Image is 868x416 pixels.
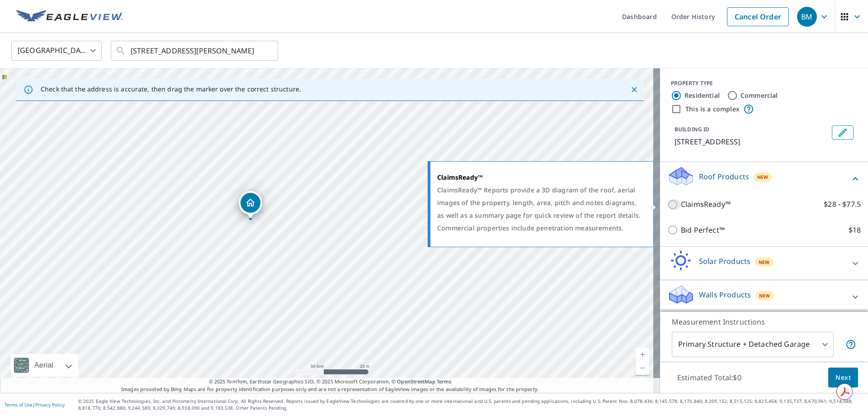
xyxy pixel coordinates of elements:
[5,402,33,408] a: Terms of Use
[667,166,861,191] div: Roof ProductsNew
[5,402,65,407] p: |
[759,292,770,299] span: New
[78,398,863,411] p: © 2025 Eagle View Technologies, Inc. and Pictometry International Corp. All Rights Reserved. Repo...
[209,378,452,386] span: © 2025 TomTom, Earthstar Geographics SIO, © 2025 Microsoft Corporation, ©
[41,85,301,93] p: Check that the address is accurate, then drag the marker over the correct structure.
[32,354,56,377] div: Aerial
[757,173,769,181] span: New
[699,289,751,300] p: Walls Products
[759,258,770,266] span: New
[667,284,861,310] div: Walls ProductsNew
[681,225,725,236] p: Bid Perfect™
[11,354,78,377] div: Aerial
[824,199,861,210] p: $28 - $77.5
[672,332,834,357] div: Primary Structure + Detached Garage
[636,361,649,375] a: Current Level 19, Zoom Out
[437,184,642,234] div: ClaimsReady™ Reports provide a 3D diagram of the roof, aerial images of the property, length, are...
[849,225,861,236] p: $18
[437,173,483,182] strong: ClaimsReady™
[239,191,262,219] div: Dropped pin, building 1, Residential property, 2934 Meadow Park Dr Garland, TX 75040
[16,10,123,24] img: EV Logo
[671,79,857,87] div: PROPERTY TYPE
[11,38,102,63] div: [GEOGRAPHIC_DATA]
[672,316,856,327] p: Measurement Instructions
[797,7,817,27] div: BM
[675,125,709,133] p: BUILDING ID
[667,250,861,276] div: Solar ProductsNew
[832,125,854,140] button: Edit building 1
[397,378,435,385] a: OpenStreetMap
[685,105,740,114] label: This is a complex
[741,91,778,100] label: Commercial
[681,199,731,210] p: ClaimsReady™
[845,339,856,350] span: Your report will include the primary structure and a detached garage if one exists.
[628,84,640,96] button: Close
[699,171,749,182] p: Roof Products
[636,348,649,361] a: Current Level 19, Zoom In
[437,378,452,385] a: Terms
[835,372,851,383] span: Next
[684,91,720,100] label: Residential
[131,38,259,63] input: Search by address or latitude-longitude
[35,402,65,408] a: Privacy Policy
[727,7,789,26] a: Cancel Order
[670,368,749,387] p: Estimated Total: $0
[699,256,750,267] p: Solar Products
[828,368,858,388] button: Next
[675,136,828,147] p: [STREET_ADDRESS]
